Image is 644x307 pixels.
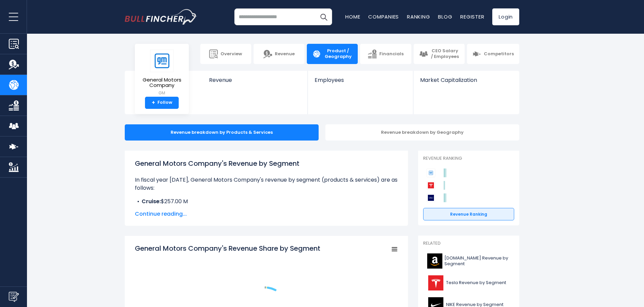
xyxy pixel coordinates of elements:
[446,280,506,286] span: Tesla Revenue by Segment
[423,274,514,292] a: Tesla Revenue by Segment
[202,71,308,95] a: Revenue
[125,9,197,25] a: Go to homepage
[315,77,406,83] span: Employees
[275,51,295,57] span: Revenue
[325,124,519,141] div: Revenue breakdown by Geography
[221,51,242,57] span: Overview
[368,13,399,20] a: Companies
[315,8,332,25] button: Search
[492,8,519,25] a: Login
[423,208,514,221] a: Revenue Ranking
[423,156,514,161] p: Revenue Ranking
[145,97,179,109] a: +Follow
[407,13,430,20] a: Ranking
[420,77,512,83] span: Market Capitalization
[324,48,352,60] span: Product / Geography
[431,48,459,60] span: CEO Salary / Employees
[254,44,304,64] a: Revenue
[307,44,358,64] a: Product / Geography
[209,77,301,83] span: Revenue
[427,193,435,202] img: Ford Motor Company competitors logo
[444,255,510,267] span: [DOMAIN_NAME] Revenue by Segment
[423,241,514,246] p: Related
[484,51,514,57] span: Competitors
[152,100,155,106] strong: +
[413,71,519,95] a: Market Capitalization
[135,197,398,206] li: $257.00 M
[460,13,484,20] a: Register
[135,210,398,218] span: Continue reading...
[140,49,184,97] a: General Motors Company GM
[427,181,435,190] img: Tesla competitors logo
[427,168,435,177] img: General Motors Company competitors logo
[142,197,161,205] b: Cruise:
[360,44,411,64] a: Financials
[427,253,442,269] img: AMZN logo
[345,13,360,20] a: Home
[379,51,404,57] span: Financials
[135,176,398,192] p: In fiscal year [DATE], General Motors Company's revenue by segment (products & services) are as f...
[414,44,465,64] a: CEO Salary / Employees
[140,90,183,96] small: GM
[438,13,452,20] a: Blog
[135,244,320,253] tspan: General Motors Company's Revenue Share by Segment
[140,77,183,88] span: General Motors Company
[125,124,319,141] div: Revenue breakdown by Products & Services
[308,71,413,95] a: Employees
[125,9,197,25] img: bullfincher logo
[135,158,398,168] h1: General Motors Company's Revenue by Segment
[200,44,251,64] a: Overview
[423,252,514,270] a: [DOMAIN_NAME] Revenue by Segment
[427,275,444,290] img: TSLA logo
[467,44,519,64] a: Competitors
